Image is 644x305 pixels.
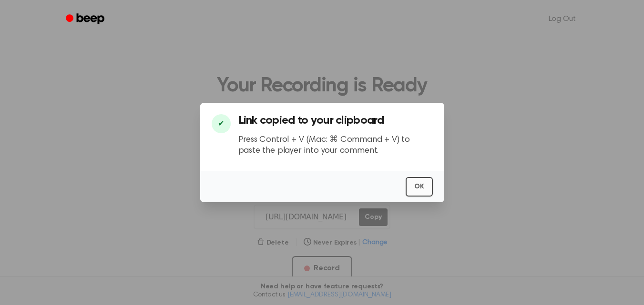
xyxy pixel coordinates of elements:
h3: Link copied to your clipboard [238,114,433,127]
div: ✔ [212,114,231,133]
a: Log Out [539,8,585,30]
button: OK [406,177,433,197]
a: Beep [59,10,113,29]
p: Press Control + V (Mac: ⌘ Command + V) to paste the player into your comment. [238,135,433,156]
